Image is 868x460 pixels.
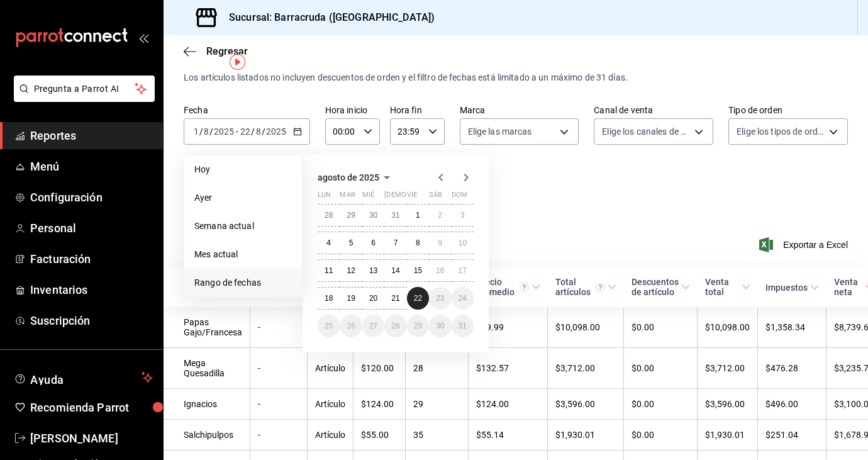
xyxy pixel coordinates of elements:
div: Los artículos listados no incluyen descuentos de orden y el filtro de fechas está limitado a un m... [184,71,848,84]
button: 23 de agosto de 2025 [429,287,451,310]
button: 8 de agosto de 2025 [407,232,429,254]
button: 12 de agosto de 2025 [340,259,362,282]
abbr: 29 de julio de 2025 [347,211,355,220]
button: 4 de agosto de 2025 [318,232,340,254]
abbr: 26 de agosto de 2025 [347,322,355,330]
span: agosto de 2025 [318,172,379,182]
abbr: 23 de agosto de 2025 [436,294,444,303]
abbr: 2 de agosto de 2025 [438,211,442,220]
td: - [250,389,308,420]
span: Inventarios [30,281,153,298]
td: 35 [406,420,469,451]
td: $3,596.00 [548,389,624,420]
span: / [199,126,203,137]
h3: Sucursal: Barracruda ([GEOGRAPHIC_DATA]) [219,10,435,25]
input: -- [255,126,262,137]
td: - [250,348,308,389]
abbr: 11 de agosto de 2025 [325,266,333,275]
td: 28 [406,348,469,389]
button: Regresar [184,45,248,57]
td: Artículo [308,389,353,420]
span: Configuración [30,189,153,206]
button: 15 de agosto de 2025 [407,259,429,282]
abbr: sábado [429,191,442,204]
button: Exportar a Excel [762,237,848,252]
button: 3 de agosto de 2025 [452,204,474,227]
span: Elige los tipos de orden [737,125,825,138]
div: Total artículos [555,277,605,297]
button: 17 de agosto de 2025 [452,259,474,282]
abbr: 7 de agosto de 2025 [394,238,398,247]
abbr: 4 de agosto de 2025 [326,238,331,247]
td: $251.04 [758,420,826,451]
button: 5 de agosto de 2025 [340,232,362,254]
button: 21 de agosto de 2025 [384,287,406,310]
td: $55.00 [353,420,406,451]
abbr: 22 de agosto de 2025 [414,294,422,303]
abbr: 25 de agosto de 2025 [325,322,333,330]
td: - [250,420,308,451]
td: Artículo [308,348,353,389]
abbr: 3 de agosto de 2025 [460,211,465,220]
span: / [262,126,265,137]
abbr: 24 de agosto de 2025 [459,294,467,303]
input: ---- [213,126,235,137]
abbr: 12 de agosto de 2025 [347,266,355,275]
button: 19 de agosto de 2025 [340,287,362,310]
label: Marca [460,106,579,115]
td: $124.00 [353,389,406,420]
td: Ignacios [164,389,250,420]
span: Hoy [194,163,292,176]
td: $3,712.00 [698,348,758,389]
button: 28 de julio de 2025 [318,204,340,227]
abbr: martes [340,191,355,204]
input: -- [203,126,209,137]
span: Venta total [705,277,750,297]
span: Reportes [30,127,153,144]
td: $1,930.01 [698,420,758,451]
abbr: 28 de agosto de 2025 [391,322,399,330]
button: Pregunta a Parrot AI [14,76,155,102]
abbr: 5 de agosto de 2025 [349,238,353,247]
abbr: 1 de agosto de 2025 [416,211,420,220]
button: 14 de agosto de 2025 [384,259,406,282]
input: -- [193,126,199,137]
td: $10,098.00 [548,307,624,348]
span: Rango de fechas [194,276,292,289]
button: 25 de agosto de 2025 [318,315,340,337]
td: $0.00 [624,307,698,348]
span: - [236,126,238,137]
span: Ayer [194,191,292,205]
button: 22 de agosto de 2025 [407,287,429,310]
span: Ayuda [30,370,136,385]
abbr: miércoles [362,191,374,204]
button: 26 de agosto de 2025 [340,315,362,337]
div: Venta total [705,277,739,297]
label: Hora fin [390,106,445,115]
abbr: domingo [452,191,467,204]
button: 13 de agosto de 2025 [362,259,384,282]
abbr: 9 de agosto de 2025 [438,238,442,247]
td: $0.00 [624,348,698,389]
abbr: 30 de julio de 2025 [369,211,377,220]
button: 27 de agosto de 2025 [362,315,384,337]
abbr: 29 de agosto de 2025 [414,322,422,330]
abbr: 31 de agosto de 2025 [459,322,467,330]
label: Hora inicio [325,106,380,115]
td: $124.00 [469,389,548,420]
td: $1,930.01 [548,420,624,451]
td: $476.28 [758,348,826,389]
td: - [250,307,308,348]
button: 30 de agosto de 2025 [429,315,451,337]
td: Mega Quesadilla [164,348,250,389]
abbr: 30 de agosto de 2025 [436,322,444,330]
abbr: 6 de agosto de 2025 [371,238,376,247]
abbr: 19 de agosto de 2025 [347,294,355,303]
svg: El total artículos considera cambios de precios en los artículos así como costos adicionales por ... [596,283,605,292]
button: 29 de julio de 2025 [340,204,362,227]
span: Impuestos [765,283,819,293]
button: 2 de agosto de 2025 [429,204,451,227]
abbr: viernes [407,191,417,204]
td: Artículo [308,420,353,451]
button: open_drawer_menu [138,33,148,43]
